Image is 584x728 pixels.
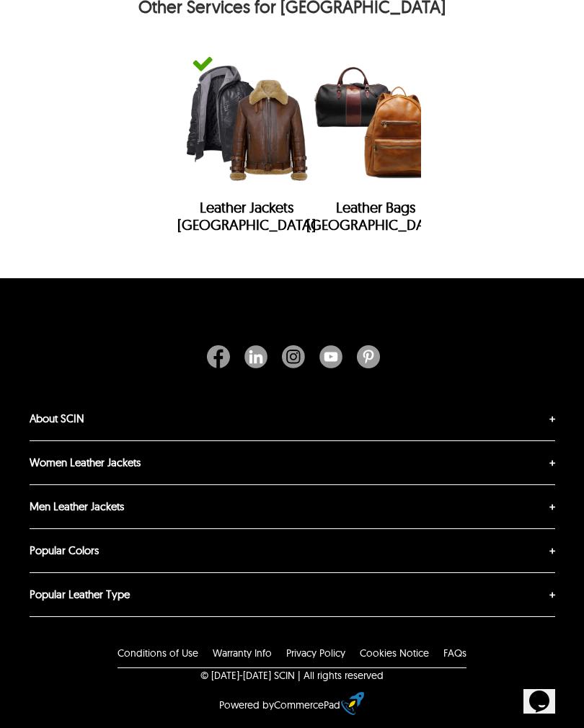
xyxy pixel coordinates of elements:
img: Leather Bags [306,53,445,192]
div: Welcome to our site, if you need help simply reply to this message, we are online and ready to help. [6,6,265,29]
div: Powered by [219,698,340,712]
img: eCommerce builder by CommercePad [341,692,364,715]
a: Women Leather Jackets [30,456,141,469]
img: Leather Jackets [177,53,316,192]
img: Pinterest [357,345,380,368]
h2: Leather Jackets [GEOGRAPHIC_DATA] [177,199,316,241]
a: eCommerce builder by CommercePad [344,692,364,719]
p: © [DATE]-[DATE] SCIN | All rights reserved [200,668,384,683]
a: Youtube [312,345,350,368]
span: Welcome to our site, if you need help simply reply to this message, we are online and ready to help. [6,6,238,28]
a: Pinterest [350,345,380,368]
iframe: chat widget [310,445,570,663]
a: Leather BagsLeather Bags [GEOGRAPHIC_DATA] [292,39,459,255]
img: green-tick-icon [192,53,213,75]
img: Linkedin [244,345,267,368]
a: Linkedin [237,345,275,368]
a: Instagram [275,345,312,368]
a: Popular Colors [30,543,99,557]
h2: Leather Bags [GEOGRAPHIC_DATA] [306,199,445,241]
a: green-tick-iconLeather JacketsLeather Jackets [GEOGRAPHIC_DATA] [163,39,330,255]
a: Popular Leather Type [30,587,130,601]
a: Warranty Info [213,647,272,660]
img: Youtube [319,345,342,368]
img: Facebook [207,345,230,368]
iframe: chat widget [523,670,570,714]
img: Instagram [282,345,305,368]
a: Privacy Policy [286,647,345,660]
a: CommercePad [274,698,340,711]
a: Men Leather Jackets [30,500,124,513]
a: About SCIN [30,412,84,425]
a: Facebook [207,345,237,368]
a: Conditions of Use [118,647,198,660]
